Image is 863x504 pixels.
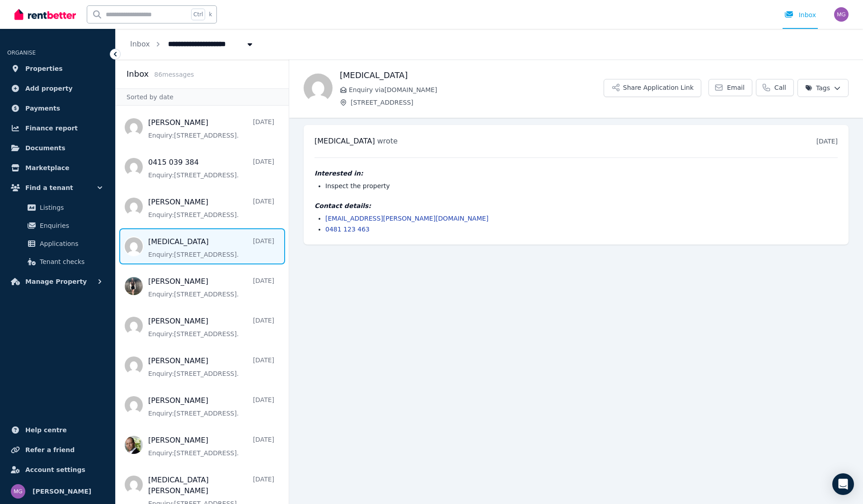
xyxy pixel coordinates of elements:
a: Listings [11,199,104,217]
a: [MEDICAL_DATA][DATE]Enquiry:[STREET_ADDRESS]. [148,236,274,259]
img: RentBetter [14,8,76,21]
button: Share Application Link [604,79,701,97]
a: [PERSON_NAME][DATE]Enquiry:[STREET_ADDRESS]. [148,117,274,140]
span: Help centre [25,425,67,435]
a: Properties [7,60,108,78]
a: 0481 123 463 [325,226,370,233]
button: Manage Property [7,273,108,291]
span: wrote [377,137,398,145]
a: Payments [7,99,108,117]
a: Email [708,79,752,96]
span: Payments [25,103,60,114]
span: Finance report [25,123,78,134]
h4: Interested in: [314,169,838,178]
a: Add property [7,79,108,97]
a: Documents [7,139,108,157]
span: Properties [25,63,63,74]
span: Account settings [25,464,85,475]
span: Manage Property [25,276,87,287]
a: Inbox [130,40,150,48]
span: Documents [25,143,66,153]
nav: Breadcrumb [116,29,269,60]
a: Marketplace [7,159,108,177]
button: Find a tenant [7,179,108,197]
img: Kyra [304,74,333,102]
a: Finance report [7,119,108,137]
a: [PERSON_NAME][DATE]Enquiry:[STREET_ADDRESS]. [148,197,274,219]
li: Inspect the property [325,181,838,190]
span: Tenant checks [40,256,101,267]
span: Enquiries [40,220,101,231]
h1: [MEDICAL_DATA] [340,69,604,82]
a: [EMAIL_ADDRESS][PERSON_NAME][DOMAIN_NAME] [325,215,488,222]
div: Sorted by date [116,88,289,106]
span: Email [727,83,745,92]
a: [PERSON_NAME][DATE]Enquiry:[STREET_ADDRESS]. [148,276,274,299]
span: [PERSON_NAME] [33,486,91,497]
span: Add property [25,83,73,94]
a: [PERSON_NAME][DATE]Enquiry:[STREET_ADDRESS]. [148,356,274,378]
span: k [209,11,212,18]
span: Refer a friend [25,444,75,455]
span: Call [774,83,786,92]
span: ORGANISE [7,50,36,56]
span: Enquiry via [DOMAIN_NAME] [349,85,604,94]
span: Find a tenant [25,182,73,193]
span: Ctrl [191,9,205,20]
span: [STREET_ADDRESS] [351,98,604,107]
span: Listings [40,202,101,213]
span: Applications [40,238,101,249]
a: [PERSON_NAME][DATE]Enquiry:[STREET_ADDRESS]. [148,395,274,418]
h4: Contact details: [314,201,838,210]
a: Enquiries [11,217,104,235]
span: [MEDICAL_DATA] [314,137,375,145]
h2: Inbox [127,68,149,80]
img: Mark Grolimund [11,484,25,499]
img: Mark Grolimund [834,7,849,22]
a: Help centre [7,421,108,439]
span: Tags [805,83,830,92]
span: 86 message s [154,71,194,78]
a: Tenant checks [11,253,104,271]
div: Inbox [784,10,816,19]
time: [DATE] [816,138,838,145]
a: 0415 039 384[DATE]Enquiry:[STREET_ADDRESS]. [148,157,274,180]
a: Applications [11,235,104,253]
button: Tags [797,79,849,97]
a: [PERSON_NAME][DATE]Enquiry:[STREET_ADDRESS]. [148,435,274,458]
a: [PERSON_NAME][DATE]Enquiry:[STREET_ADDRESS]. [148,316,274,338]
a: Refer a friend [7,441,108,459]
div: Open Intercom Messenger [832,473,854,495]
a: Account settings [7,461,108,479]
span: Marketplace [25,162,69,173]
a: Call [756,79,794,96]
